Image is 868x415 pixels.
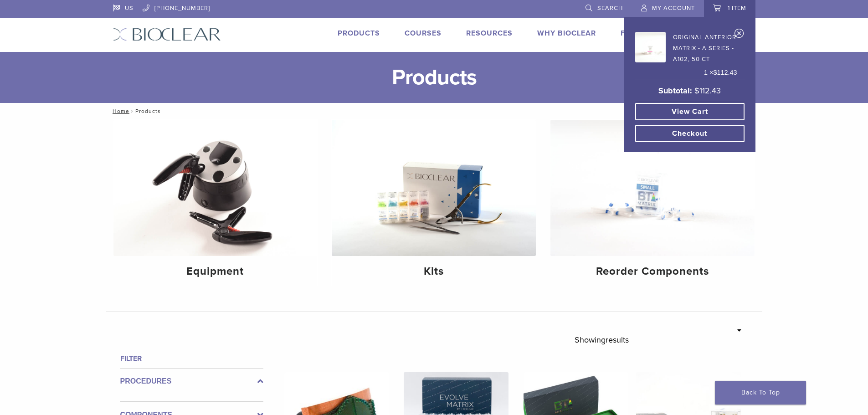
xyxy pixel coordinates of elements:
[405,29,442,38] a: Courses
[734,28,744,42] a: Remove Original Anterior Matrix - A Series - A102, 50 ct from cart
[694,86,721,96] bdi: 112.43
[113,28,221,41] img: Bioclear
[550,120,755,286] a: Reorder Components
[713,69,737,76] bdi: 112.43
[694,86,699,96] span: $
[332,120,536,286] a: Kits
[106,103,762,119] nav: Products
[728,5,746,12] span: 1 item
[339,263,529,280] h4: Kits
[652,5,695,12] span: My Account
[575,330,629,349] p: Showing results
[635,103,745,120] a: View cart
[113,120,318,286] a: Equipment
[704,68,737,78] span: 1 ×
[120,353,263,364] h4: Filter
[113,120,318,256] img: Equipment
[635,32,666,62] img: Original Anterior Matrix - A Series - A102, 50 ct
[713,69,717,76] span: $
[550,120,755,256] img: Reorder Components
[110,108,129,114] a: Home
[537,29,596,38] a: Why Bioclear
[658,86,692,96] strong: Subtotal:
[621,29,681,38] a: Find A Doctor
[635,29,737,65] a: Original Anterior Matrix - A Series - A102, 50 ct
[558,263,747,280] h4: Reorder Components
[121,263,310,280] h4: Equipment
[597,5,623,12] span: Search
[715,381,806,405] a: Back To Top
[120,376,263,387] label: Procedures
[635,125,745,142] a: Checkout
[338,29,380,38] a: Products
[332,120,536,256] img: Kits
[466,29,513,38] a: Resources
[129,109,135,113] span: /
